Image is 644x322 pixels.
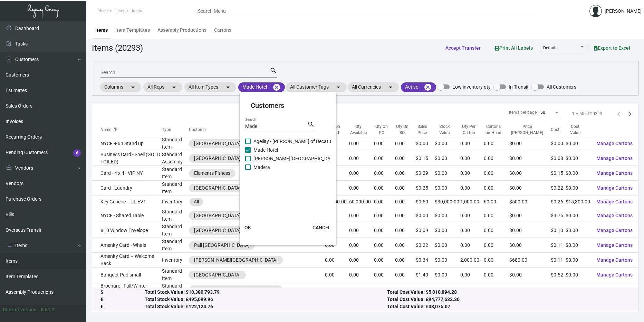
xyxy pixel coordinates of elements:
[307,221,336,234] button: CANCEL
[3,306,38,313] div: Current version:
[253,154,337,163] span: [PERSON_NAME][GEOGRAPHIC_DATA]
[253,146,278,154] span: Made Hotel
[307,120,315,129] mat-icon: search
[253,163,270,171] span: Madera
[253,137,333,145] span: Ageility - [PERSON_NAME] of Decatur
[244,225,251,230] span: OK
[237,221,259,234] button: OK
[251,100,325,111] mat-card-title: Customers
[41,306,55,313] div: 0.51.2
[313,225,331,230] span: CANCEL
